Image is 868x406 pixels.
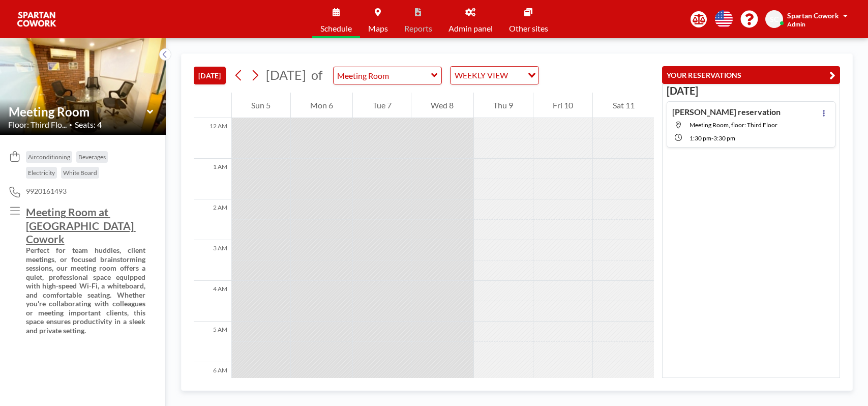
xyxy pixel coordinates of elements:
h3: [DATE] [667,84,835,97]
div: 2 AM [194,199,231,240]
input: Meeting Room [334,67,431,84]
div: 1 AM [194,159,231,199]
span: Beverages [78,153,106,161]
u: Meeting Room at [GEOGRAPHIC_DATA] Cowork [26,206,136,245]
span: Seats: 4 [75,120,102,130]
input: Meeting Room [9,104,147,119]
span: Meeting Room, floor: Third Floor [690,121,777,129]
span: 3:30 PM [713,134,735,142]
div: Thu 9 [474,93,533,118]
h4: [PERSON_NAME] reservation [672,107,781,117]
span: Admin [787,20,805,28]
span: Airconditioning [28,153,70,161]
span: Schedule [320,24,352,33]
span: - [711,134,713,142]
span: Other sites [509,24,548,33]
strong: Perfect for team huddles, client meetings, or focused brainstorming sessions, our meeting room of... [26,246,147,335]
span: Reports [404,24,432,33]
div: Sun 5 [232,93,290,118]
span: • [69,122,72,128]
div: Mon 6 [291,93,353,118]
span: WEEKLY VIEW [453,69,510,82]
div: Sat 11 [593,93,654,118]
span: 9920161493 [26,187,67,196]
span: SC [770,15,779,24]
div: 6 AM [194,362,231,403]
div: 4 AM [194,281,231,322]
span: Maps [368,24,388,33]
button: [DATE] [194,67,226,84]
span: Spartan Cowork [787,11,839,20]
span: Floor: Third Flo... [8,120,67,130]
span: White Board [63,169,97,177]
span: [DATE] [266,67,306,82]
img: organization-logo [16,9,57,30]
input: Search for option [511,69,522,82]
span: Electricity [28,169,55,177]
div: Fri 10 [533,93,593,118]
span: 1:30 PM [690,134,711,142]
div: Tue 7 [353,93,411,118]
span: Admin panel [448,24,493,33]
div: 3 AM [194,240,231,281]
div: Wed 8 [411,93,473,118]
div: 5 AM [194,322,231,362]
div: Search for option [451,67,538,84]
span: of [311,67,322,83]
div: 12 AM [194,118,231,159]
button: YOUR RESERVATIONS [662,66,840,84]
